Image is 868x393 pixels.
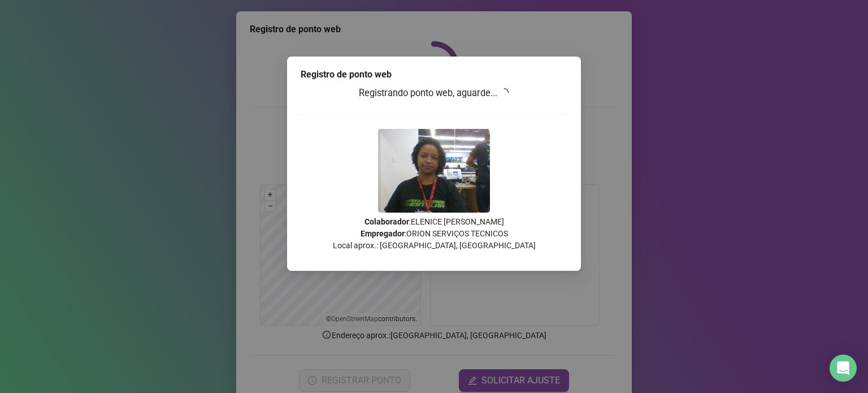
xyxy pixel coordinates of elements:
[364,217,409,226] strong: Colaborador
[301,68,567,81] div: Registro de ponto web
[361,229,405,238] strong: Empregador
[500,88,510,98] span: loading
[301,86,567,101] h3: Registrando ponto web, aguarde...
[378,129,490,213] img: 2Q==
[301,216,567,252] p: : ELENICE [PERSON_NAME] : ORION SERVIÇOS TECNICOS Local aprox.: [GEOGRAPHIC_DATA], [GEOGRAPHIC_DATA]
[830,355,857,382] div: Open Intercom Messenger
